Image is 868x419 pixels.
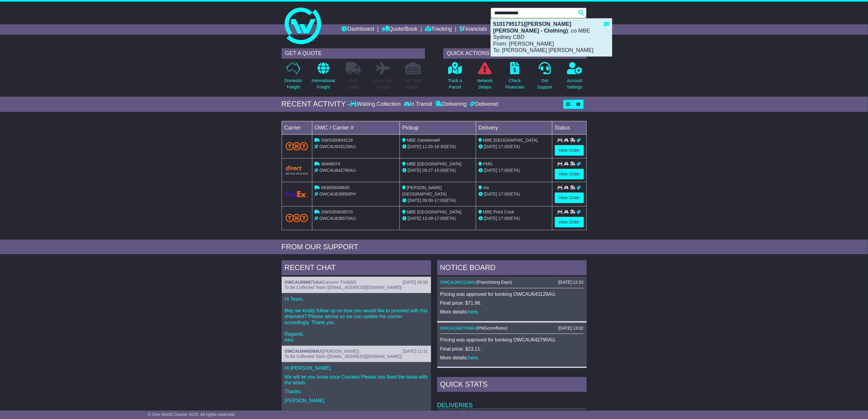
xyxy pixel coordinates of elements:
span: 13:49 [422,216,433,221]
div: RECENT ACTIVITY - [282,100,350,109]
a: NetworkDelays [477,62,493,94]
span: 17:00 [499,216,509,221]
div: FROM OUR SUPPORT [282,243,587,251]
div: [DATE] 12:33 [558,280,583,285]
a: OWCAU643129AU [440,280,477,285]
a: OWCAU544509AU [285,349,321,354]
div: ( ) [285,349,428,354]
div: QUICK ACTIONS [443,48,587,59]
div: Delivered [468,101,498,108]
p: Track a Parcel [448,78,462,90]
span: 17:00 [499,168,509,173]
p: Account Settings [567,78,582,90]
p: Domestic Freight [284,78,302,90]
td: Status [552,121,586,134]
a: DomesticFreight [284,62,302,94]
img: Direct.png [286,165,308,175]
span: MBE [GEOGRAPHIC_DATA] [483,138,538,143]
div: RECENT CHAT [282,260,431,277]
span: [DATE] [408,216,421,221]
span: OWCAU643129AU [319,144,356,149]
p: Hi [PERSON_NAME], [285,365,428,371]
span: PMGcoreflutes [478,326,506,331]
span: MBE [GEOGRAPHIC_DATA] [407,161,461,166]
span: OWCAU638650PH [319,192,356,196]
span: 17:00 [434,216,445,221]
div: ( ) [440,280,584,285]
span: To Be Collected Team ([EMAIL_ADDRESS][DOMAIN_NAME]) [285,354,402,359]
div: (ETA) [479,215,550,222]
span: 11:00 [422,144,433,149]
span: 17:00 [434,198,445,203]
a: View Order [555,145,584,156]
span: OWCAU642790AU [319,168,356,173]
span: [DATE] [484,216,497,221]
div: (ETA) [479,191,550,197]
div: [DATE] 13:02 [558,326,583,331]
img: TNT_Domestic.png [286,142,308,150]
img: TNT_Domestic.png [286,214,308,222]
span: [DATE] [408,144,421,149]
a: View Order [555,192,584,203]
p: Pricing was approved for booking OWCAU643129AU. [440,291,584,297]
a: Financials [459,24,487,35]
p: Full Loads [346,78,361,90]
div: (ETA) [479,144,550,150]
span: [DATE] [484,192,497,196]
span: Franchising Expo [478,280,511,285]
span: MBE Point Cook [483,209,514,214]
span: OWS000643129 [321,138,353,143]
span: 15:00 [434,168,445,173]
span: [DATE] [484,168,497,173]
p: We will let you know once Couriers Please has fixed the issue with the labels. [285,374,428,386]
span: [DATE] [408,168,421,173]
span: OWS000638570 [321,209,353,214]
a: CheckFinancials [505,62,525,94]
p: Check Financials [505,78,524,90]
span: [DATE] [408,198,421,203]
div: - (ETA) [402,215,473,222]
div: [DATE] 11:21 [403,349,428,354]
span: MBE [GEOGRAPHIC_DATA] [407,209,461,214]
strong: 5101795171([PERSON_NAME] [PERSON_NAME] - Clothing) [493,21,571,34]
span: To Be Collected Team ([EMAIL_ADDRESS][DOMAIN_NAME]) [285,285,402,290]
span: n/a [483,185,489,190]
span: © One World Courier 2025. All rights reserved. [148,412,235,417]
td: Delivery [476,121,552,134]
div: (ETA) [479,167,550,174]
div: GET A QUOTE [282,48,425,59]
div: Quick Stats [437,377,587,393]
a: OWCAU642790AU [440,326,477,331]
p: [PERSON_NAME] [285,398,428,403]
td: Pickup [400,121,476,134]
div: - (ETA) [402,167,473,174]
a: View Order [555,217,584,227]
span: PMG [483,161,493,166]
div: ( ) [285,280,428,285]
td: Carrier [282,121,312,134]
span: 17:00 [499,144,509,149]
p: Air & Sea Freight [374,78,392,90]
div: In Transit [402,101,434,108]
span: [DATE] [484,144,497,149]
div: ( ) [440,326,584,331]
p: Final price: $23.11. [440,346,584,352]
div: - (ETA) [402,144,473,150]
span: [PERSON_NAME][GEOGRAPHIC_DATA] [402,185,447,196]
div: Delivering [434,101,468,108]
a: OWCAU596971AU [285,280,321,285]
p: More details: . [440,309,584,315]
div: NOTICE BOARD [437,260,587,277]
p: Final price: $71.96. [440,300,584,306]
a: AccountSettings [567,62,583,94]
span: MBE Camberwell [407,138,440,143]
span: 09:27 [422,168,433,173]
img: GetCarrierServiceLogo [286,191,308,197]
td: OWC / Carrier # [312,121,400,134]
a: here [468,355,478,360]
span: Canomn TX4000 [323,280,355,285]
span: 09:00 [422,198,433,203]
span: [PERSON_NAME] [323,349,358,354]
a: InternationalFreight [311,62,335,94]
p: International Freight [312,78,335,90]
